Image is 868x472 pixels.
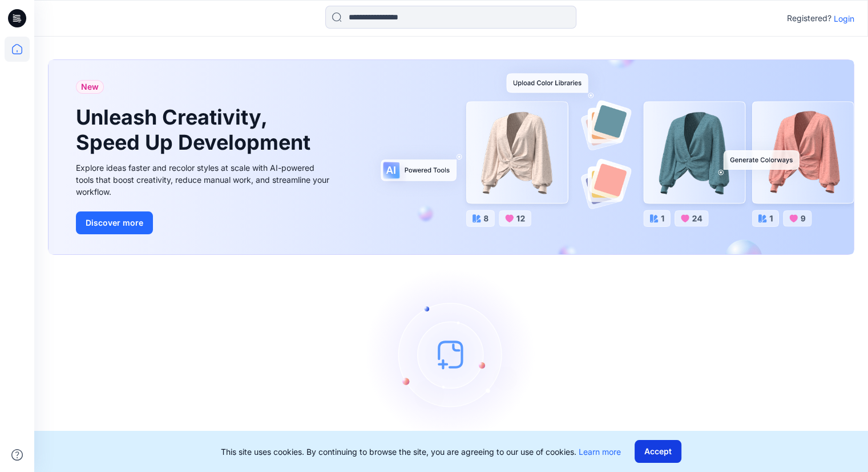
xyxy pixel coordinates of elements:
[366,269,537,440] img: empty-state-image.svg
[221,446,621,458] p: This site uses cookies. By continuing to browse the site, you are agreeing to our use of cookies.
[635,440,681,463] button: Accept
[76,211,333,234] a: Discover more
[787,11,831,25] p: Registered?
[76,105,316,154] h1: Unleash Creativity, Speed Up Development
[834,13,854,25] p: Login
[579,447,621,457] a: Learn more
[76,162,333,198] div: Explore ideas faster and recolor styles at scale with AI-powered tools that boost creativity, red...
[81,80,99,94] span: New
[76,211,153,234] button: Discover more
